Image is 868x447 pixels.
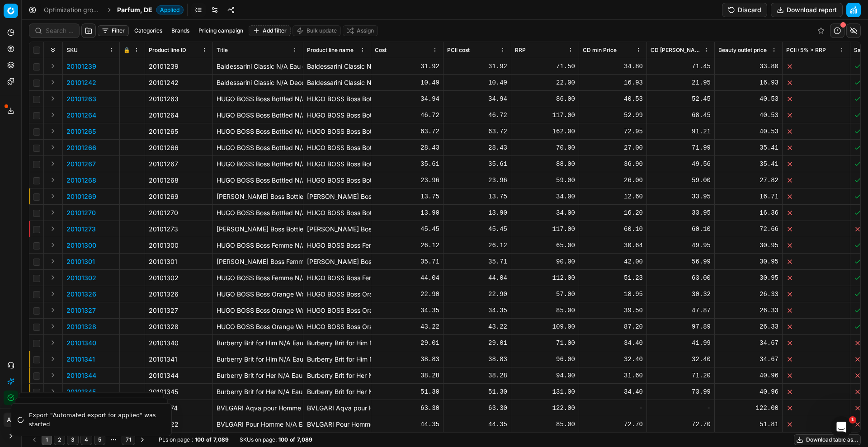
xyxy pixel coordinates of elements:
[583,47,617,54] span: CD min Price
[447,355,507,364] div: 38.83
[307,160,367,169] div: HUGO BOSS Boss Bottled N/A After Shave Lotion 100 ml
[515,355,575,364] div: 96.00
[375,257,439,266] div: 35.71
[447,322,507,331] div: 43.22
[66,339,96,348] button: 20101340
[718,208,778,217] div: 16.36
[307,78,367,87] div: Baldessarini Classic N/A Deodorant Stick 75 ml
[66,160,96,169] button: 20101267
[66,371,96,380] button: 20101344
[307,94,367,104] div: HUGO BOSS Boss Bottled N/A Eau de Toilette 50 ml
[217,62,299,71] p: Baldessarini Classic N/A Eau de Cologne 75 ml
[149,241,209,250] div: 20101300
[651,47,702,54] span: CD [PERSON_NAME]
[718,160,778,169] div: 35.41
[131,25,166,36] button: Categories
[217,241,299,250] p: HUGO BOSS Boss Femme N/A Eau de Parfum 30 ml
[149,192,209,201] div: 20101269
[375,273,439,282] div: 44.04
[66,290,96,299] button: 20101326
[149,355,209,364] div: 20101341
[651,127,711,136] div: 91.21
[447,111,507,120] div: 46.72
[249,25,291,36] button: Add filter
[651,322,711,331] div: 97.89
[515,387,575,396] div: 131.00
[718,306,778,315] div: 26.33
[217,257,299,266] p: [PERSON_NAME] Boss Femme N/A Eau de Parfum 50 ml
[66,273,96,282] p: 20101302
[771,3,843,17] button: Download report
[651,306,711,315] div: 47.87
[651,62,711,71] div: 71.45
[278,436,288,443] strong: 100
[447,62,507,71] div: 31.92
[149,176,209,185] div: 20101268
[849,416,856,423] span: 1
[375,241,439,250] div: 26.12
[66,208,96,217] button: 20101270
[447,257,507,266] div: 35.71
[122,434,135,445] button: 71
[651,339,711,348] div: 41.99
[149,387,209,396] div: 20101345
[447,127,507,136] div: 63.72
[515,241,575,250] div: 65.00
[718,241,778,250] div: 30.95
[583,94,643,104] div: 40.53
[66,143,96,152] button: 20101266
[66,306,96,315] button: 20101327
[583,192,643,201] div: 12.60
[375,94,439,104] div: 34.94
[583,290,643,299] div: 18.95
[307,290,367,299] div: HUGO BOSS Boss Orange Woman N/A Eau de Toilette 30 ml
[515,273,575,282] div: 112.00
[515,176,575,185] div: 59.00
[307,208,367,217] div: HUGO BOSS Boss Bottled N/A Deodorant Spray 150 ml
[47,305,58,315] button: Expand
[718,47,767,54] span: Beauty outlet price
[66,47,78,54] span: SKU
[651,192,711,201] div: 33.95
[149,306,209,315] div: 20101327
[66,127,96,136] button: 20101265
[47,142,58,153] button: Expand
[583,257,643,266] div: 42.00
[515,322,575,331] div: 109.00
[66,62,96,71] p: 20101239
[307,339,367,348] div: Burberry Brit for Him N/A Eau de Toilette 50 ml
[375,78,439,87] div: 10.49
[66,94,96,104] button: 20101263
[217,127,299,136] p: HUGO BOSS Boss Bottled N/A Eau de Toilette 200 ml
[217,339,299,348] p: Burberry Brit for Him N/A Eau de Toilette 50 ml
[515,78,575,87] div: 22.00
[66,192,96,201] button: 20101269
[718,355,778,364] div: 34.67
[149,127,209,136] div: 20101265
[66,111,96,120] p: 20101264
[375,160,439,169] div: 35.61
[651,143,711,152] div: 71.99
[149,404,209,413] div: 20101374
[117,5,152,14] span: Parfum, DE
[149,225,209,234] div: 20101273
[217,47,228,54] span: Title
[217,192,299,201] p: [PERSON_NAME] Boss Bottled N/A Deodorant Stick 75 ml
[117,5,184,14] span: Parfum, DEApplied
[47,288,58,299] button: Expand
[375,371,439,380] div: 38.28
[583,78,643,87] div: 16.93
[794,434,861,445] button: Download table as...
[718,322,778,331] div: 26.33
[66,176,96,185] button: 20101268
[375,355,439,364] div: 38.83
[583,273,643,282] div: 51.23
[217,160,299,169] p: HUGO BOSS Boss Bottled N/A After Shave Lotion 100 ml
[718,78,778,87] div: 16.93
[375,111,439,120] div: 46.72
